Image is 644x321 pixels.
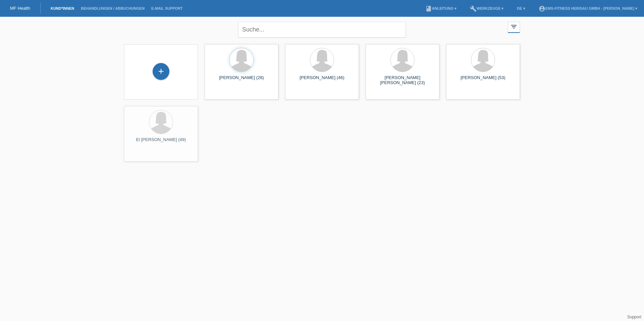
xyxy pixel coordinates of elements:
input: Suche... [238,22,406,38]
div: [PERSON_NAME] (28) [210,75,273,86]
i: filter_list [510,23,518,30]
a: Kund*innen [47,6,77,10]
a: Support [627,315,641,319]
div: [PERSON_NAME] (46) [290,75,354,86]
i: account_circle [539,5,545,12]
a: account_circleEMS-Fitness Herisau GmbH - [PERSON_NAME] ▾ [535,6,641,10]
div: Kund*in hinzufügen [153,66,169,77]
a: Behandlungen / Abbuchungen [77,6,148,10]
a: DE ▾ [514,6,528,10]
div: El [PERSON_NAME] (49) [129,137,193,148]
a: buildWerkzeuge ▾ [467,6,507,10]
div: [PERSON_NAME] [PERSON_NAME] (23) [371,75,434,86]
i: build [470,5,477,12]
a: E-Mail Support [148,6,186,10]
a: MF Health [10,6,30,11]
i: book [425,5,432,12]
div: [PERSON_NAME] (53) [451,75,515,86]
a: bookAnleitung ▾ [422,6,460,10]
